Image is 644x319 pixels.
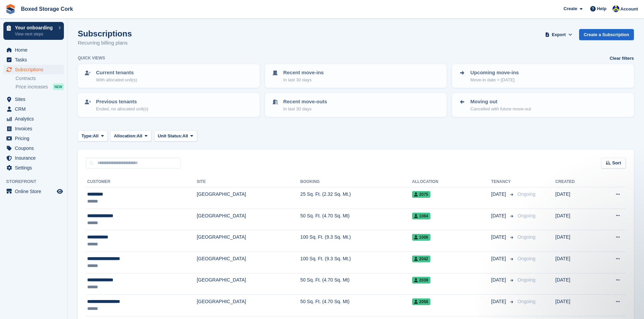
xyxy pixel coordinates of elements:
span: Online Store [15,187,55,196]
span: All [183,133,188,139]
button: Type: All [78,130,108,141]
span: Insurance [15,153,55,163]
p: Cancelled with future move-out [470,106,531,112]
a: menu [3,114,64,124]
span: CRM [15,104,55,114]
span: [DATE] [491,255,507,262]
a: menu [3,95,64,104]
a: Moving out Cancelled with future move-out [453,94,633,116]
a: Previous tenants Ended, no allocated unit(s) [78,94,259,116]
span: 1006 [412,234,430,241]
td: [GEOGRAPHIC_DATA] [197,209,300,230]
span: Ongoing [518,277,535,283]
a: menu [3,45,64,55]
span: Help [597,5,606,12]
span: [DATE] [491,191,507,198]
td: [GEOGRAPHIC_DATA] [197,230,300,252]
a: Your onboarding View next steps [3,22,64,40]
th: Customer [86,177,197,187]
a: Preview store [56,187,64,195]
p: View next steps [15,31,55,37]
a: Contracts [16,75,64,82]
span: Ongoing [518,299,535,304]
span: [DATE] [491,234,507,241]
td: [GEOGRAPHIC_DATA] [197,251,300,273]
p: Recurring billing plans [78,39,132,47]
td: [DATE] [555,273,596,295]
h1: Subscriptions [78,29,132,38]
td: [DATE] [555,251,596,273]
p: Move-in date > [DATE] [470,77,519,83]
p: Previous tenants [96,98,148,106]
span: [DATE] [491,212,507,219]
span: Tasks [15,55,55,64]
td: [DATE] [555,209,596,230]
a: menu [3,104,64,114]
span: Ongoing [518,256,535,261]
a: Recent move-ins In last 30 days [266,65,446,87]
span: Ongoing [518,213,535,218]
th: Booking [300,177,412,187]
a: menu [3,187,64,196]
td: 100 Sq. Ft. (9.3 Sq. Mt.) [300,251,412,273]
td: [GEOGRAPHIC_DATA] [197,295,300,316]
span: Storefront [6,178,67,185]
td: 50 Sq. Ft. (4.70 Sq. Mt) [300,209,412,230]
td: 25 Sq. Ft. (2.32 Sq. Mt.) [300,187,412,209]
span: Create [564,5,577,12]
a: Upcoming move-ins Move-in date > [DATE] [453,65,633,87]
p: Moving out [470,98,531,106]
span: Unit Status: [158,133,183,139]
a: menu [3,143,64,153]
p: With allocated unit(s) [96,77,137,83]
img: stora-icon-8386f47178a22dfd0bd8f6a31ec36ba5ce8667c1dd55bd0f319d3a0aa187defe.svg [5,4,16,14]
th: Tenancy [491,177,515,187]
th: Allocation [412,177,491,187]
a: menu [3,163,64,172]
a: menu [3,65,64,74]
a: Create a Subscription [579,29,634,40]
a: menu [3,124,64,133]
a: Price increases NEW [16,83,64,90]
span: Analytics [15,114,55,124]
td: [GEOGRAPHIC_DATA] [197,273,300,295]
td: 50 Sq. Ft. (4.70 Sq. Mt) [300,295,412,316]
span: Price increases [16,84,48,90]
a: Clear filters [610,55,634,62]
td: 50 Sq. Ft. (4.70 Sq. Mt) [300,273,412,295]
button: Allocation: All [110,130,151,141]
span: Home [15,45,55,55]
span: Subscriptions [15,65,55,74]
span: 2058 [412,298,430,305]
span: Type: [81,133,93,139]
span: 2042 [412,256,430,262]
span: Pricing [15,134,55,143]
span: Account [620,6,638,12]
p: Recent move-ins [283,69,324,77]
p: Upcoming move-ins [470,69,519,77]
td: [DATE] [555,295,596,316]
p: Your onboarding [15,25,55,30]
a: menu [3,55,64,64]
td: [DATE] [555,187,596,209]
span: Settings [15,163,55,172]
th: Site [197,177,300,187]
div: NEW [53,83,64,90]
span: Invoices [15,124,55,133]
span: [DATE] [491,298,507,305]
span: Allocation: [114,133,137,139]
span: Ongoing [518,234,535,240]
span: Sites [15,95,55,104]
button: Unit Status: All [154,130,197,141]
a: Current tenants With allocated unit(s) [78,65,259,87]
button: Export [544,29,574,40]
td: [DATE] [555,230,596,252]
span: [DATE] [491,276,507,284]
span: Coupons [15,143,55,153]
img: Vincent [613,5,619,12]
span: Export [552,31,566,38]
p: Current tenants [96,69,137,77]
span: Ongoing [518,191,535,197]
a: menu [3,153,64,163]
span: Sort [612,160,621,166]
